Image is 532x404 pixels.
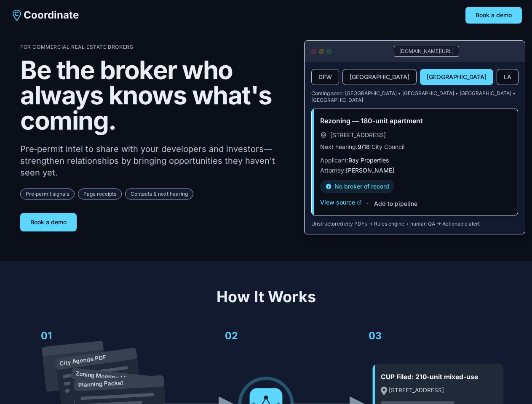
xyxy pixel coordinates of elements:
[381,373,478,381] text: CUP Filed: 210-unit mixed-use
[346,167,394,174] span: [PERSON_NAME]
[369,330,382,342] text: 03
[75,370,143,384] text: Zoning Meeting Minutes
[358,143,370,150] span: 9/18
[20,213,77,231] button: Book a demo
[20,288,512,305] h2: How It Works
[367,198,369,208] span: ·
[320,166,509,175] p: Attorney:
[374,199,417,208] button: Add to pipeline
[497,69,519,85] button: LA
[10,8,79,22] a: Coordinate
[320,143,509,151] p: Next hearing: · City Council
[394,46,459,57] div: [DOMAIN_NAME][URL]
[10,8,24,22] img: Coordinate
[465,7,522,24] button: Book a demo
[24,8,79,22] span: Coordinate
[348,157,389,164] span: Bay Properties
[389,387,444,393] text: [STREET_ADDRESS]
[311,90,518,104] p: Coming soon: [GEOGRAPHIC_DATA] • [GEOGRAPHIC_DATA] • [GEOGRAPHIC_DATA] • [GEOGRAPHIC_DATA]
[330,131,386,139] span: [STREET_ADDRESS]
[342,69,417,85] button: [GEOGRAPHIC_DATA]
[78,379,123,388] text: Planning Packet
[320,180,394,193] div: No broker of record
[78,189,122,199] span: Page receipts
[320,156,509,165] p: Applicant:
[125,189,193,199] span: Contacts & next hearing
[20,57,291,133] h1: Be the broker who always knows what's coming.
[225,330,238,342] text: 02
[320,198,362,207] button: View source
[20,143,291,178] p: Pre‑permit intel to share with your developers and investors—strengthen relationships by bringing...
[420,69,493,85] button: [GEOGRAPHIC_DATA]
[20,44,291,50] p: For Commercial Real Estate Brokers
[320,116,509,126] h3: Rezoning — 180-unit apartment
[59,353,107,367] text: City Agenda PDF
[311,221,518,227] p: Unstructured city PDFs → Rules engine + human QA → Actionable alert
[41,330,52,342] text: 01
[20,189,75,199] span: Pre‑permit signals
[311,69,339,85] button: DFW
